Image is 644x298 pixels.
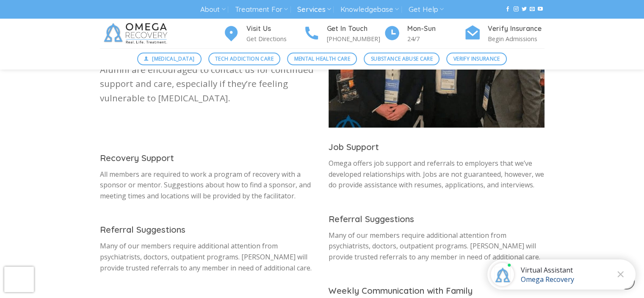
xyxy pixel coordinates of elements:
p: Get Directions [246,34,303,44]
span: Tech Addiction Care [215,55,274,63]
h4: Verify Insurance [488,23,544,34]
a: Treatment For [235,2,288,17]
p: Many of our members require additional attention from psychiatrists, doctors, outpatient programs... [329,230,544,263]
a: Get In Touch [PHONE_NUMBER] [303,23,384,44]
p: Begin Admissions [488,34,544,44]
span: Mental Health Care [294,55,350,63]
span: [MEDICAL_DATA] [152,55,194,63]
p: All members are required to work a program of recovery with a sponsor or mentor. Suggestions abou... [100,169,316,202]
a: Verify Insurance Begin Admissions [464,23,544,44]
a: Get Help [409,2,444,17]
p: Omega offers job support and referrals to employers that we’ve developed relationships with. Jobs... [329,158,544,191]
p: Alumni are encouraged to contact us for continued support and care, especially if they’re feeling... [100,63,316,105]
p: Many of our members require additional attention from psychiatrists, doctors, outpatient programs... [100,241,316,273]
h4: Mon-Sun [407,23,464,34]
a: Verify Insurance [446,53,507,65]
a: Follow on Twitter [522,6,527,12]
h4: Visit Us [246,23,303,34]
h3: Referral Suggestions [329,212,544,226]
h3: Referral Suggestions [100,223,316,237]
span: Substance Abuse Care [371,55,433,63]
a: About [200,2,225,17]
a: Send us an email [530,6,535,12]
a: Follow on YouTube [538,6,543,12]
h3: Recovery Support [100,151,316,165]
span: Verify Insurance [453,55,500,63]
h3: Weekly Communication with Family [329,284,544,298]
a: Services [297,2,331,17]
img: Omega Recovery [100,19,174,48]
a: Mental Health Care [287,53,357,65]
a: Follow on Instagram [513,6,518,12]
p: [PHONE_NUMBER] [327,34,384,44]
a: Tech Addiction Care [208,53,281,65]
a: Substance Abuse Care [364,53,439,65]
p: 24/7 [407,34,464,44]
h4: Get In Touch [327,23,384,34]
a: [MEDICAL_DATA] [137,53,202,65]
h3: Job Support [329,140,544,154]
a: Knowledgebase [340,2,399,17]
a: Visit Us Get Directions [223,23,303,44]
a: Follow on Facebook [505,6,510,12]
